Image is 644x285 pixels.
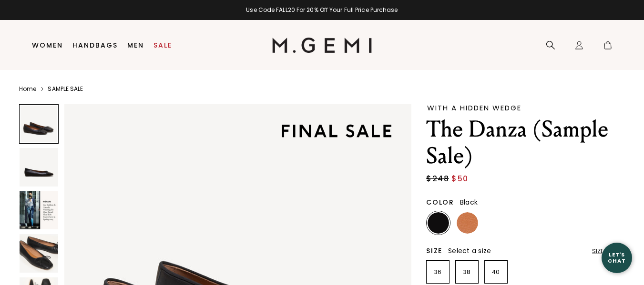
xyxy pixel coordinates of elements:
[20,234,58,273] img: The Danza (Sample Sale)
[427,104,625,111] div: With a hidden wedge
[127,41,144,49] a: Men
[20,191,58,230] img: The Danza (Sample Sale)
[272,38,372,53] img: M.Gemi
[426,116,625,169] h1: The Danza (Sample Sale)
[153,41,172,49] a: Sale
[72,41,118,49] a: Handbags
[427,268,449,276] p: 36
[48,85,83,93] a: SAMPLE SALE
[457,212,478,234] img: Tan
[426,173,449,185] span: $248
[592,247,625,255] div: Size Chart
[426,198,454,206] h2: Color
[485,268,507,276] p: 40
[32,41,63,49] a: Women
[426,247,442,255] h2: Size
[451,173,469,185] span: $50
[20,148,58,187] img: The Danza (Sample Sale)
[428,212,449,234] img: Black
[456,268,478,276] p: 38
[267,110,406,152] img: final sale tag
[448,246,491,256] span: Select a size
[19,85,36,93] a: Home
[602,252,632,264] div: Let's Chat
[460,197,478,207] span: Black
